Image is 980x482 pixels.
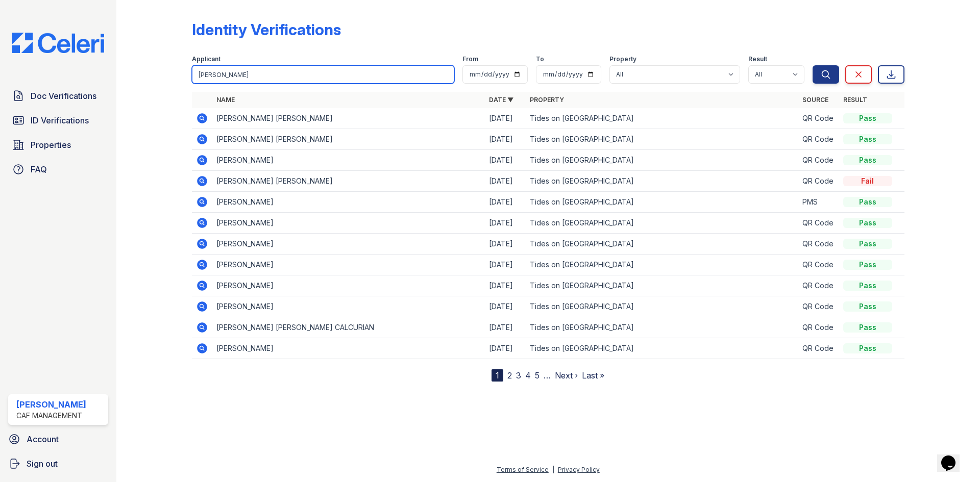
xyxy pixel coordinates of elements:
td: [DATE] [485,275,526,296]
div: Pass [843,113,892,123]
a: Account [4,429,112,449]
td: [DATE] [485,213,526,234]
a: Next › [555,370,578,380]
a: Doc Verifications [8,86,108,106]
span: Doc Verifications [31,90,96,102]
a: Terms of Service [497,466,549,473]
a: ID Verifications [8,110,108,131]
td: Tides on [GEOGRAPHIC_DATA] [526,255,798,275]
a: Property [530,96,564,104]
a: FAQ [8,159,108,180]
td: Tides on [GEOGRAPHIC_DATA] [526,338,798,359]
iframe: chat widget [937,441,970,472]
div: Pass [843,134,892,144]
div: 1 [492,369,503,382]
a: 4 [525,370,531,380]
img: CE_Logo_Blue-a8612792a0a2168367f1c8372b55b34899dd931a85d93a1a3d3e32e68fde9ad4.png [4,33,112,53]
td: [PERSON_NAME] [212,255,485,275]
td: Tides on [GEOGRAPHIC_DATA] [526,213,798,234]
span: ID Verifications [31,114,89,126]
span: … [544,369,551,382]
td: [DATE] [485,108,526,129]
td: [PERSON_NAME] [PERSON_NAME] [212,108,485,129]
span: Properties [31,139,71,151]
td: QR Code [798,255,839,275]
td: Tides on [GEOGRAPHIC_DATA] [526,129,798,150]
div: Pass [843,281,892,291]
td: Tides on [GEOGRAPHIC_DATA] [526,150,798,171]
td: [PERSON_NAME] [PERSON_NAME] CALCURIAN [212,317,485,338]
label: To [536,55,544,63]
td: [DATE] [485,338,526,359]
td: Tides on [GEOGRAPHIC_DATA] [526,234,798,255]
div: Pass [843,155,892,165]
label: Property [609,55,636,63]
label: Result [748,55,767,63]
div: Pass [843,322,892,333]
a: Privacy Policy [558,466,600,473]
div: Pass [843,301,892,312]
td: [DATE] [485,192,526,213]
a: 2 [507,370,512,380]
a: Name [216,96,235,104]
td: QR Code [798,275,839,296]
div: Fail [843,176,892,186]
td: [DATE] [485,255,526,275]
td: QR Code [798,213,839,234]
div: Pass [843,239,892,249]
td: Tides on [GEOGRAPHIC_DATA] [526,171,798,192]
div: | [552,466,554,473]
td: QR Code [798,108,839,129]
td: [PERSON_NAME] [212,150,485,171]
td: QR Code [798,338,839,359]
td: [DATE] [485,129,526,150]
td: Tides on [GEOGRAPHIC_DATA] [526,108,798,129]
td: [PERSON_NAME] [212,192,485,213]
td: [PERSON_NAME] [PERSON_NAME] [212,171,485,192]
td: QR Code [798,171,839,192]
td: Tides on [GEOGRAPHIC_DATA] [526,296,798,317]
td: [PERSON_NAME] [212,234,485,255]
td: [DATE] [485,171,526,192]
div: CAF Management [16,411,86,421]
span: FAQ [31,163,47,175]
span: Account [27,433,59,445]
span: Sign out [27,458,58,470]
div: Identity Verifications [192,20,341,39]
td: QR Code [798,317,839,338]
div: Pass [843,260,892,270]
td: [PERSON_NAME] [212,275,485,296]
div: Pass [843,218,892,228]
td: [DATE] [485,317,526,338]
td: [DATE] [485,296,526,317]
a: Source [802,96,828,104]
td: [DATE] [485,234,526,255]
div: [PERSON_NAME] [16,398,86,411]
input: Search by name or phone number [192,65,454,84]
a: Properties [8,135,108,155]
a: Result [843,96,867,104]
a: Sign out [4,453,112,474]
a: Last » [582,370,604,380]
div: Pass [843,343,892,353]
td: [PERSON_NAME] [212,213,485,234]
td: PMS [798,192,839,213]
td: [PERSON_NAME] [PERSON_NAME] [212,129,485,150]
td: [PERSON_NAME] [212,338,485,359]
td: [PERSON_NAME] [212,296,485,317]
td: QR Code [798,296,839,317]
td: QR Code [798,129,839,150]
a: 5 [535,370,540,380]
td: [DATE] [485,150,526,171]
td: Tides on [GEOGRAPHIC_DATA] [526,275,798,296]
label: From [462,55,478,63]
div: Pass [843,197,892,207]
td: Tides on [GEOGRAPHIC_DATA] [526,317,798,338]
td: QR Code [798,150,839,171]
a: Date ▼ [489,96,513,104]
td: Tides on [GEOGRAPHIC_DATA] [526,192,798,213]
label: Applicant [192,55,220,63]
td: QR Code [798,234,839,255]
a: 3 [516,370,521,380]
